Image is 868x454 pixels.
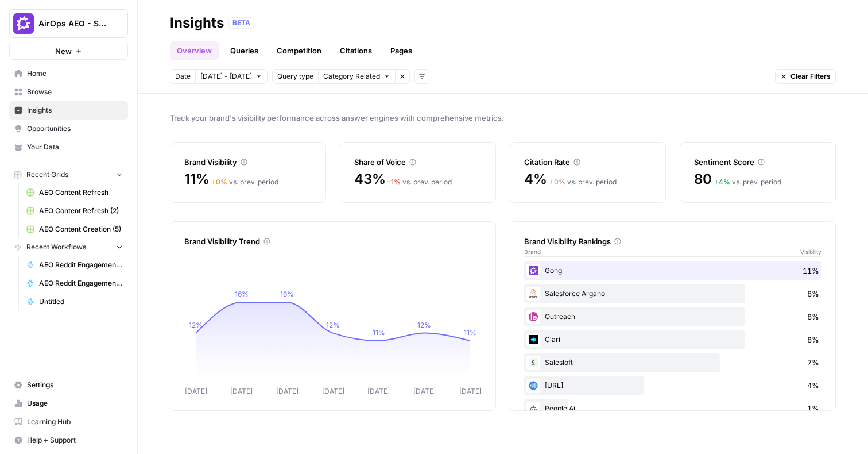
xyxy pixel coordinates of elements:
a: Untitled [21,293,128,311]
span: + 4 % [714,178,730,186]
tspan: [DATE] [230,387,253,395]
span: AEO Reddit Engagement - Fork [39,260,123,270]
span: Insights [27,105,123,116]
span: Category Related [323,71,380,82]
tspan: [DATE] [367,387,390,395]
img: e001jt87q6ctylcrzboubucy6uux [526,287,540,301]
a: AEO Content Creation (5) [21,220,128,238]
span: Brand [524,247,541,256]
div: vs. prev. period [387,177,452,187]
img: khqciriqz2uga3pxcoz8d1qji9pc [526,379,540,393]
div: People Ai [524,399,821,418]
span: – 1 % [387,178,401,186]
span: Usage [27,398,123,409]
img: h6qlr8a97mop4asab8l5qtldq2wv [526,333,540,347]
button: [DATE] - [DATE] [195,69,268,84]
span: Home [27,68,123,79]
span: 8% [807,288,819,299]
a: Usage [9,394,128,413]
span: Visibility [800,247,821,256]
span: 8% [807,311,819,322]
tspan: 16% [235,290,249,298]
span: AEO Content Refresh [39,187,123,198]
button: Category Related [318,69,395,84]
tspan: 11% [464,328,476,337]
span: 43% [354,170,385,188]
div: Sentiment Score [694,156,821,168]
span: Help + Support [27,435,123,445]
a: Overview [170,41,219,60]
a: Queries [223,41,265,60]
img: w6cjb6u2gvpdnjw72qw8i2q5f3eb [526,264,540,278]
div: Clari [524,330,821,349]
span: Your Data [27,142,123,152]
span: Date [175,71,191,82]
button: Clear Filters [775,69,836,84]
span: Learning Hub [27,417,123,427]
div: vs. prev. period [211,177,278,187]
tspan: [DATE] [413,387,436,395]
span: Browse [27,87,123,97]
span: 4% [807,380,819,391]
span: Recent Workflows [26,242,86,252]
tspan: 16% [280,290,294,298]
a: AEO Reddit Engagement - Fork [21,274,128,293]
tspan: 12% [326,321,340,329]
a: AEO Content Refresh [21,183,128,202]
tspan: 12% [189,321,203,329]
div: Share of Voice [354,156,482,168]
button: New [9,43,128,60]
span: + 0 % [549,178,565,186]
div: Insights [170,14,224,32]
span: 4% [524,170,547,188]
div: Citation Rate [524,156,652,168]
span: AEO Reddit Engagement - Fork [39,278,123,288]
a: Competition [270,41,328,60]
a: Insights [9,101,128,120]
div: vs. prev. period [714,177,781,187]
div: Salesloft [524,353,821,372]
div: vs. prev. period [549,177,617,187]
span: Recent Grids [26,170,68,180]
tspan: [DATE] [185,387,207,395]
a: Citations [333,41,379,60]
span: New [55,45,72,57]
tspan: 12% [417,321,431,329]
span: 8% [807,334,819,345]
a: Pages [383,41,419,60]
img: vpq3xj2nnch2e2ivhsgwmf7hbkjf [526,356,540,370]
img: AirOps AEO - Single Brand (Gong) Logo [13,13,34,34]
a: Settings [9,376,128,394]
span: [DATE] - [DATE] [200,71,252,82]
span: 11% [803,265,819,276]
button: Workspace: AirOps AEO - Single Brand (Gong) [9,9,128,38]
div: Brand Visibility Trend [184,236,482,247]
div: Brand Visibility [184,156,312,168]
tspan: [DATE] [459,387,482,395]
div: Brand Visibility Rankings [524,236,821,247]
span: Query type [277,71,313,82]
div: Gong [524,261,821,280]
tspan: 11% [373,328,385,337]
a: Learning Hub [9,413,128,431]
span: 11% [184,170,209,188]
div: Outreach [524,307,821,326]
a: AEO Content Refresh (2) [21,202,128,220]
span: Track your brand's visibility performance across answer engines with comprehensive metrics. [170,112,836,124]
a: AEO Reddit Engagement - Fork [21,256,128,274]
div: Salesforce Argano [524,284,821,303]
a: Home [9,64,128,83]
button: Recent Workflows [9,238,128,256]
div: [URL] [524,376,821,395]
tspan: [DATE] [322,387,344,395]
tspan: [DATE] [276,387,299,395]
img: m91aa644vh47mb0y152o0kapheco [526,402,540,415]
a: Your Data [9,138,128,156]
div: BETA [228,17,254,29]
span: Untitled [39,297,123,307]
span: 7% [807,357,819,368]
span: Settings [27,380,123,390]
a: Opportunities [9,120,128,138]
span: AirOps AEO - Single Brand (Gong) [38,18,108,29]
span: 1% [807,403,819,414]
